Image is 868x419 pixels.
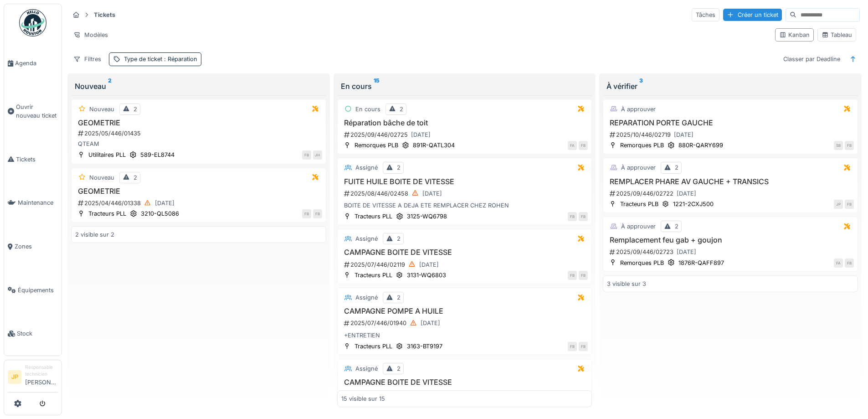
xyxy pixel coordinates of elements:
div: 2 [397,163,401,172]
div: FB [579,212,588,221]
div: 2025/09/446/02723 [609,246,854,258]
div: 1876R-QAFF897 [678,259,724,267]
div: Tracteurs PLL [354,212,392,221]
div: 3131-WQ6803 [407,271,446,279]
div: [DATE] [155,199,175,207]
div: 3163-BT9197 [407,342,442,351]
div: FB [845,141,854,150]
div: 2025/07/446/01940 [343,317,588,329]
div: À approuver [621,222,656,231]
div: [DATE] [677,248,696,256]
div: FB [302,209,311,218]
div: 589-EL8744 [140,150,175,159]
div: Remorques PLB [620,259,664,267]
div: 2025/08/446/02458 [343,188,588,199]
h3: Réparation bâche de toit [341,119,588,127]
a: Agenda [4,41,62,85]
div: 2 [397,364,401,373]
li: JP [8,370,21,384]
span: Stock [17,329,58,338]
div: 2025/05/446/01435 [77,129,322,138]
div: [DATE] [419,260,439,269]
div: Tracteurs PLL [354,271,392,279]
div: En cours [355,105,380,114]
div: 880R-QARY699 [678,141,723,150]
div: Modèles [69,28,112,41]
div: À approuver [621,105,656,114]
div: Tracteurs PLB [620,200,658,208]
div: Responsable technicien [25,364,58,378]
h3: REPARATION PORTE GAUCHE [607,119,854,127]
div: Tracteurs PLL [354,342,392,351]
div: 2025/09/446/02725 [343,129,588,140]
div: +ENTRETIEN [341,331,588,340]
div: FB [568,342,577,351]
a: Ouvrir nouveau ticket [4,85,62,138]
div: Remorques PLB [354,141,398,150]
div: SB [834,141,843,150]
div: Tâches [692,8,719,21]
div: 2 [134,105,137,114]
h3: FUITE HUILE BOITE DE VITESSE [341,177,588,186]
h3: CAMPAGNE BOITE DE VITESSE [341,378,588,387]
img: Badge_color-CXgf-gQk.svg [19,9,46,36]
div: FB [845,259,854,268]
div: 2 [400,105,403,114]
div: 2025/09/446/02722 [609,188,854,199]
div: Assigné [355,364,378,373]
a: JP Responsable technicien[PERSON_NAME] [8,364,58,393]
div: 2 [675,222,678,231]
div: FB [313,209,322,218]
div: FB [568,212,577,221]
a: Zones [4,225,62,269]
div: Nouveau [75,81,323,92]
div: 2 visible sur 2 [75,230,114,239]
sup: 3 [639,81,643,92]
span: Équipements [18,286,58,295]
div: QTEAM [75,140,322,148]
div: 3210-QL5086 [141,209,179,218]
a: Tickets [4,138,62,181]
span: Maintenance [18,198,58,207]
div: Nouveau [89,105,114,114]
div: 2 [134,173,137,182]
div: FB [302,150,311,160]
div: [DATE] [422,189,442,198]
div: Assigné [355,293,378,302]
li: [PERSON_NAME] [25,364,58,390]
div: Classer par Deadline [779,52,844,66]
div: 2025/04/446/01338 [77,197,322,209]
div: FB [579,342,588,351]
div: 2 [675,163,678,172]
div: 891R-QATL304 [413,141,455,150]
div: 2 [397,293,401,302]
div: À vérifier [606,81,854,92]
div: Assigné [355,234,378,243]
div: [DATE] [411,130,431,139]
div: Tracteurs PLL [88,209,126,218]
h3: GEOMETRIE [75,119,322,127]
a: Stock [4,312,62,356]
span: Tickets [16,155,58,164]
div: FB [568,271,577,280]
h3: REMPLACER PHARE AV GAUCHE + TRANSICS [607,177,854,186]
span: Ouvrir nouveau ticket [16,103,58,120]
div: Tableau [822,31,852,39]
sup: 2 [108,81,112,92]
div: Nouveau [89,173,114,182]
div: FB [579,271,588,280]
div: 3 visible sur 3 [607,279,646,288]
div: 2 [397,234,401,243]
div: 1221-2CXJ500 [673,200,714,208]
div: FB [845,200,854,209]
a: Équipements [4,269,62,312]
span: Agenda [15,59,58,67]
div: Assigné [355,163,378,172]
div: Créer un ticket [723,9,782,21]
span: Zones [15,242,58,251]
div: FB [579,141,588,150]
div: BOITE DE VITESSE A DEJA ETE REMPLACER CHEZ ROHEN [341,201,588,210]
div: En cours [341,81,589,92]
div: Type de ticket [124,55,197,63]
h3: CAMPAGNE POMPE A HUILE [341,307,588,316]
